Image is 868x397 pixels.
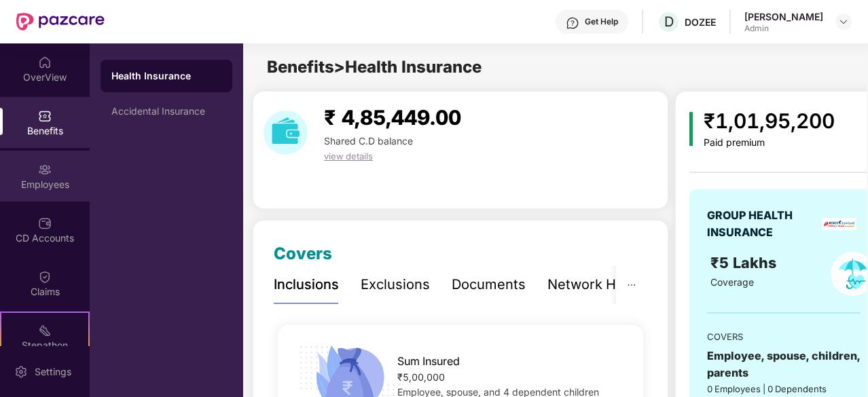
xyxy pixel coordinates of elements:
div: GROUP HEALTH INSURANCE [707,207,817,241]
div: Network Hospitals [547,274,666,295]
button: ellipsis [616,266,647,303]
img: insurerLogo [822,218,856,230]
img: svg+xml;base64,PHN2ZyBpZD0iQ0RfQWNjb3VudHMiIGRhdGEtbmFtZT0iQ0QgQWNjb3VudHMiIHhtbG5zPSJodHRwOi8vd3... [38,216,52,230]
img: svg+xml;base64,PHN2ZyBpZD0iQmVuZWZpdHMiIHhtbG5zPSJodHRwOi8vd3d3LnczLm9yZy8yMDAwL3N2ZyIgd2lkdGg9Ij... [38,109,52,123]
div: ₹5,00,000 [397,370,626,385]
img: svg+xml;base64,PHN2ZyBpZD0iSG9tZSIgeG1sbnM9Imh0dHA6Ly93d3cudzMub3JnLzIwMDAvc3ZnIiB3aWR0aD0iMjAiIG... [38,56,52,69]
img: svg+xml;base64,PHN2ZyBpZD0iRHJvcGRvd24tMzJ4MzIiIHhtbG5zPSJodHRwOi8vd3d3LnczLm9yZy8yMDAwL3N2ZyIgd2... [838,16,849,27]
div: DOZEE [685,16,716,29]
div: ₹1,01,95,200 [704,105,835,137]
span: ellipsis [627,280,636,290]
img: New Pazcare Logo [16,13,105,31]
div: Inclusions [274,274,339,295]
img: svg+xml;base64,PHN2ZyBpZD0iQ2xhaW0iIHhtbG5zPSJodHRwOi8vd3d3LnczLm9yZy8yMDAwL3N2ZyIgd2lkdGg9IjIwIi... [38,270,52,284]
span: Benefits > Health Insurance [267,57,482,77]
span: Shared C.D balance [324,135,413,147]
span: Coverage [710,276,754,288]
div: Admin [744,23,823,34]
div: Paid premium [704,137,835,149]
div: Settings [31,365,75,379]
span: D [664,14,674,30]
div: Accidental Insurance [111,106,221,117]
img: svg+xml;base64,PHN2ZyBpZD0iU2V0dGluZy0yMHgyMCIgeG1sbnM9Imh0dHA6Ly93d3cudzMub3JnLzIwMDAvc3ZnIiB3aW... [14,365,28,379]
span: ₹5 Lakhs [710,254,780,271]
span: view details [324,151,373,162]
img: svg+xml;base64,PHN2ZyBpZD0iSGVscC0zMngzMiIgeG1sbnM9Imh0dHA6Ly93d3cudzMub3JnLzIwMDAvc3ZnIiB3aWR0aD... [566,16,579,30]
span: Covers [274,244,332,263]
img: icon [689,112,693,146]
div: Exclusions [361,274,430,295]
div: Stepathon [1,339,88,352]
span: ₹ 4,85,449.00 [324,105,461,130]
div: Health Insurance [111,69,221,83]
div: Get Help [585,16,618,27]
div: Employee, spouse, children, parents [707,347,861,381]
span: Sum Insured [397,353,460,370]
div: COVERS [707,330,861,343]
div: [PERSON_NAME] [744,10,823,23]
div: Documents [452,274,526,295]
div: 0 Employees | 0 Dependents [707,382,861,396]
img: svg+xml;base64,PHN2ZyBpZD0iRW1wbG95ZWVzIiB4bWxucz0iaHR0cDovL3d3dy53My5vcmcvMjAwMC9zdmciIHdpZHRoPS... [38,163,52,176]
img: svg+xml;base64,PHN2ZyB4bWxucz0iaHR0cDovL3d3dy53My5vcmcvMjAwMC9zdmciIHdpZHRoPSIyMSIgaGVpZ2h0PSIyMC... [38,324,52,337]
img: download [264,111,308,155]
